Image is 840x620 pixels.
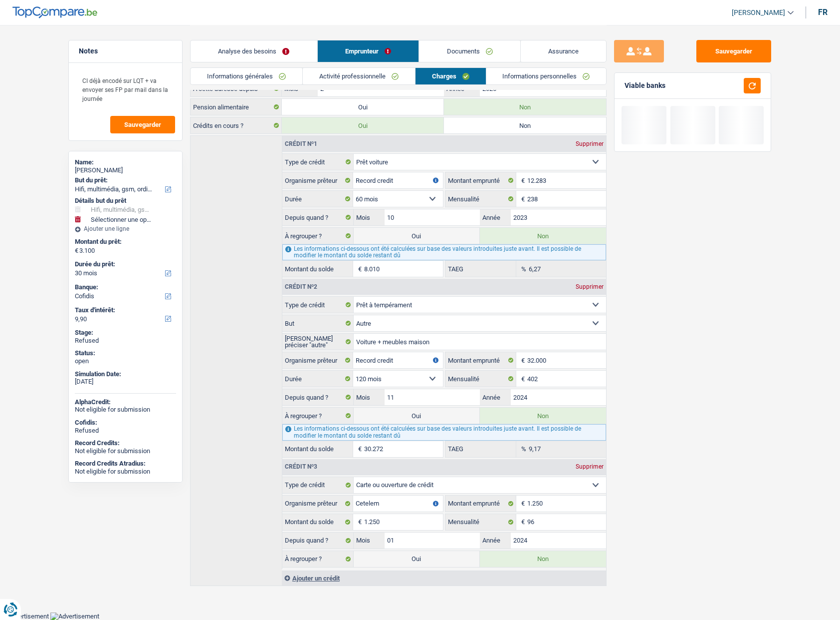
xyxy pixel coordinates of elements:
[516,172,527,188] span: €
[573,141,606,147] div: Supprimer
[353,441,364,457] span: €
[419,40,520,62] a: Documents
[385,209,480,225] input: MM
[75,468,176,476] div: Not eligible for submission
[75,225,176,232] div: Ajouter une ligne
[516,191,527,207] span: €
[445,172,516,188] label: Montant emprunté
[12,6,97,18] img: TopCompare Logo
[282,99,444,115] label: Oui
[521,40,607,62] a: Assurance
[282,244,606,260] div: Les informations ci-dessous ont été calculées sur base des valeurs introduites juste avant. Il es...
[75,238,174,246] label: Montant du prêt:
[75,176,174,184] label: But du prêt:
[444,99,606,115] label: Non
[282,172,353,188] label: Organisme prêteur
[282,424,606,440] div: Les informations ci-dessous ont été calculées sur base des valeurs introduites juste avant. Il es...
[282,352,353,368] label: Organisme prêteur
[282,297,354,313] label: Type de crédit
[282,441,353,457] label: Montant du solde
[354,408,480,424] label: Oui
[191,68,302,84] a: Informations générales
[516,514,527,530] span: €
[282,191,353,207] label: Durée
[445,496,516,512] label: Montant emprunté
[282,154,354,170] label: Type de crédit
[79,47,172,55] h5: Notes
[444,117,606,133] label: Non
[75,406,176,414] div: Not eligible for submission
[75,260,174,268] label: Durée du prêt:
[732,8,785,17] span: [PERSON_NAME]
[303,68,415,84] a: Activité professionnelle
[516,371,527,387] span: €
[282,477,354,493] label: Type de crédit
[445,352,516,368] label: Montant emprunté
[445,371,516,387] label: Mensualité
[416,68,486,84] a: Charges
[282,551,354,567] label: À regrouper ?
[516,496,527,512] span: €
[282,334,354,350] label: [PERSON_NAME] préciser "autre"
[282,117,444,133] label: Oui
[573,284,606,290] div: Supprimer
[282,141,320,147] div: Crédit nº1
[282,228,354,244] label: À regrouper ?
[191,117,282,133] label: Crédits en cours ?
[282,496,353,512] label: Organisme prêteur
[75,166,176,174] div: [PERSON_NAME]
[282,315,354,331] label: But
[75,329,176,337] div: Stage:
[282,371,353,387] label: Durée
[75,247,78,255] span: €
[75,283,174,291] label: Banque:
[191,99,282,115] label: Pension alimentaire
[511,533,606,549] input: AAAA
[445,441,516,457] label: TAEG
[75,357,176,365] div: open
[75,337,176,345] div: Refused
[75,158,176,166] div: Name:
[282,408,354,424] label: À regrouper ?
[354,389,385,405] label: Mois
[480,533,511,549] label: Année
[696,40,771,62] button: Sauvegarder
[486,68,607,84] a: Informations personnelles
[282,533,354,549] label: Depuis quand ?
[445,261,516,277] label: TAEG
[480,209,511,225] label: Année
[354,551,480,567] label: Oui
[75,419,176,427] div: Cofidis:
[353,514,364,530] span: €
[282,464,320,470] div: Crédit nº3
[516,352,527,368] span: €
[480,228,606,244] label: Non
[724,4,794,21] a: [PERSON_NAME]
[480,408,606,424] label: Non
[75,447,176,455] div: Not eligible for submission
[75,439,176,447] div: Record Credits:
[516,261,529,277] span: %
[353,261,364,277] span: €
[75,460,176,468] div: Record Credits Atradius:
[625,81,665,90] div: Viable banks
[75,378,176,386] div: [DATE]
[191,40,317,62] a: Analyse des besoins
[573,464,606,470] div: Supprimer
[75,349,176,357] div: Status:
[75,306,174,314] label: Taux d'intérêt:
[124,121,161,128] span: Sauvegarder
[75,398,176,406] div: AlphaCredit:
[511,209,606,225] input: AAAA
[511,389,606,405] input: AAAA
[516,441,529,457] span: %
[318,40,419,62] a: Emprunteur
[480,551,606,567] label: Non
[385,533,480,549] input: MM
[354,228,480,244] label: Oui
[445,191,516,207] label: Mensualité
[110,116,175,133] button: Sauvegarder
[354,209,385,225] label: Mois
[354,533,385,549] label: Mois
[282,261,353,277] label: Montant du solde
